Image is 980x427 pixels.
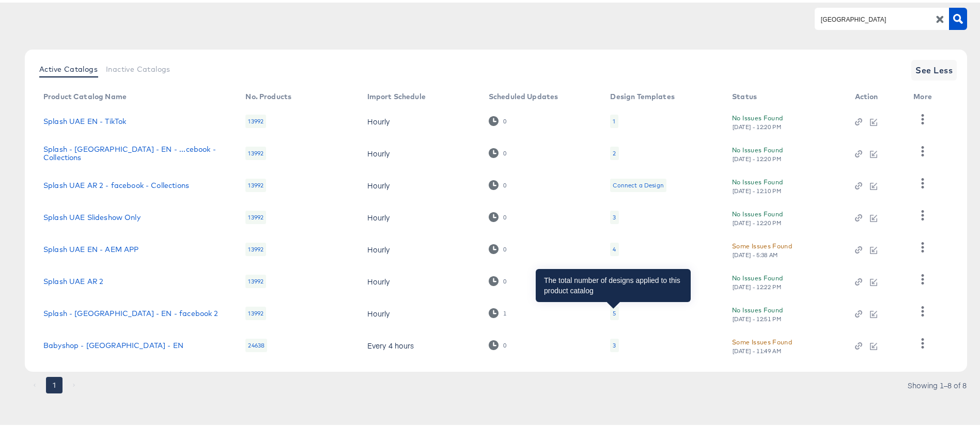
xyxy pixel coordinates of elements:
a: Splash - [GEOGRAPHIC_DATA] - EN - ...cebook - Collections [43,143,225,159]
div: 3 [613,339,616,347]
div: Product Catalog Name [43,90,127,98]
button: See Less [911,57,957,78]
button: Some Issues Found[DATE] - 11:49 AM [732,334,792,352]
div: 5 [610,304,618,318]
div: Connect a Design [613,179,663,187]
span: Active Catalogs [39,62,98,71]
div: 0 [489,242,507,251]
th: More [905,86,944,103]
div: 13992 [245,304,266,318]
span: Inactive Catalogs [106,62,170,71]
div: 3 [610,336,618,350]
div: 4 [613,243,616,251]
div: No. Products [245,90,291,98]
div: 2 [610,144,618,157]
div: 13992 [245,144,266,157]
div: 24638 [245,336,267,350]
div: 0 [489,210,507,219]
td: Hourly [359,263,480,295]
div: 0 [503,211,507,218]
div: Some Issues Found [732,334,792,345]
div: 2 [613,147,616,155]
div: 13992 [245,208,266,222]
nav: pagination navigation [25,374,84,391]
div: 13992 [245,112,266,125]
div: 1 [610,272,618,286]
div: Import Schedule [367,90,426,98]
button: page 1 [46,374,63,391]
div: 3 [610,208,618,222]
div: 13992 [245,272,266,286]
div: 0 [503,275,507,282]
div: 0 [489,146,507,155]
a: Splash UAE EN - TikTok [43,115,126,123]
a: Splash UAE EN - AEM APP [43,243,138,251]
td: Hourly [359,295,480,327]
div: Scheduled Updates [489,90,558,98]
td: Hourly [359,199,480,231]
a: Babyshop - [GEOGRAPHIC_DATA] - EN [43,339,183,347]
a: Splash UAE Slideshow Only [43,211,141,219]
div: 0 [503,339,507,346]
div: 0 [489,274,507,283]
div: Design Templates [610,90,674,98]
a: Splash UAE AR 2 [43,275,103,283]
th: Action [847,86,906,103]
td: Every 4 hours [359,327,480,359]
th: Status [724,86,846,103]
td: Hourly [359,231,480,263]
div: 13992 [245,240,266,254]
div: 0 [489,178,507,187]
div: [DATE] - 5:38 AM [732,249,779,256]
td: Hourly [359,135,480,167]
span: See Less [915,60,953,75]
div: 0 [503,115,507,122]
div: 1 [503,307,507,314]
div: 0 [503,243,507,250]
input: Search Product Catalogs [819,11,929,23]
div: 0 [503,147,507,154]
div: 4 [610,240,618,254]
button: Some Issues Found[DATE] - 5:38 AM [732,238,792,256]
div: 1 [610,112,618,125]
a: Splash - [GEOGRAPHIC_DATA] - EN - facebook 2 [43,307,219,315]
div: 0 [489,114,507,123]
div: 3 [613,211,616,219]
div: Showing 1–8 of 8 [907,379,967,386]
div: Connect a Design [610,176,666,189]
div: 5 [613,307,616,315]
div: 13992 [245,176,266,189]
td: Hourly [359,103,480,135]
div: 1 [613,275,615,283]
div: 0 [503,179,507,186]
div: 1 [489,306,507,315]
a: Splash UAE AR 2 - facebook - Collections [43,179,189,187]
td: Hourly [359,167,480,199]
div: Some Issues Found [732,238,792,249]
div: [DATE] - 11:49 AM [732,345,782,352]
div: 1 [613,115,615,123]
div: 0 [489,338,507,347]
